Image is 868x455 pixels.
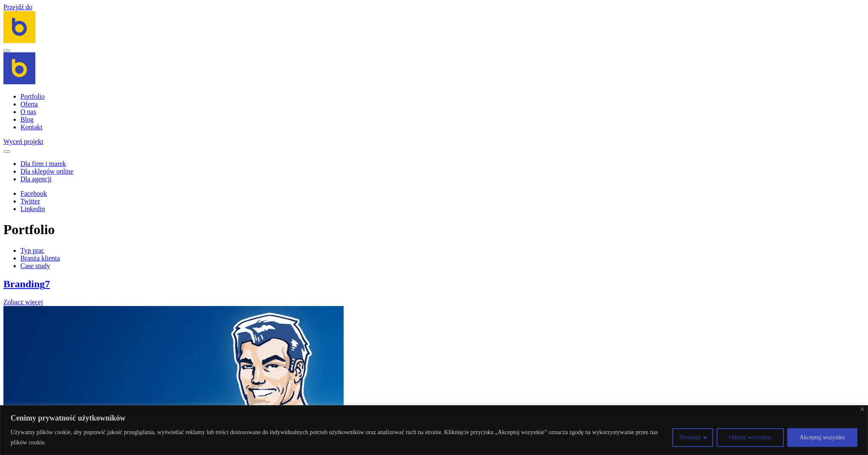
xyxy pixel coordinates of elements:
a: Portfolio [20,93,45,100]
a: Dla sklepów online [20,168,73,175]
h1: Portfolio [3,222,865,238]
button: Akceptuj wszystko [787,428,857,447]
a: Blog [20,116,34,123]
button: Odrzuć wszystkie [717,428,784,447]
a: Case study [20,262,50,269]
a: Dla firm i marek [20,160,66,167]
img: Brandoo Group [3,52,35,84]
a: Oferta [20,100,38,108]
p: Cenimy prywatność użytkowników [11,413,857,423]
a: Dla agencji [20,175,51,183]
img: Close [860,407,864,411]
a: Zobacz więcej [3,298,43,306]
p: Używamy plików cookie, aby poprawić jakość przeglądania, wyświetlać reklamy lub treści dostosowan... [11,427,666,448]
span: 7 [45,278,50,289]
a: Przejdź do [3,3,32,11]
a: Facebook [20,190,47,197]
button: Navigation [3,49,10,52]
a: O nas [20,108,36,115]
button: Blisko [860,407,864,411]
a: Linkedin [20,205,45,212]
a: Branża klienta [20,255,60,262]
button: Dostosuj [672,428,713,447]
a: Kontakt [20,123,43,131]
a: Twitter [20,197,40,205]
button: Close [3,150,10,153]
img: Brandoo Group [3,11,35,43]
a: Typ prac [20,247,44,254]
a: Wyceń projekt [3,138,43,145]
a: Branding7 [3,278,50,289]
